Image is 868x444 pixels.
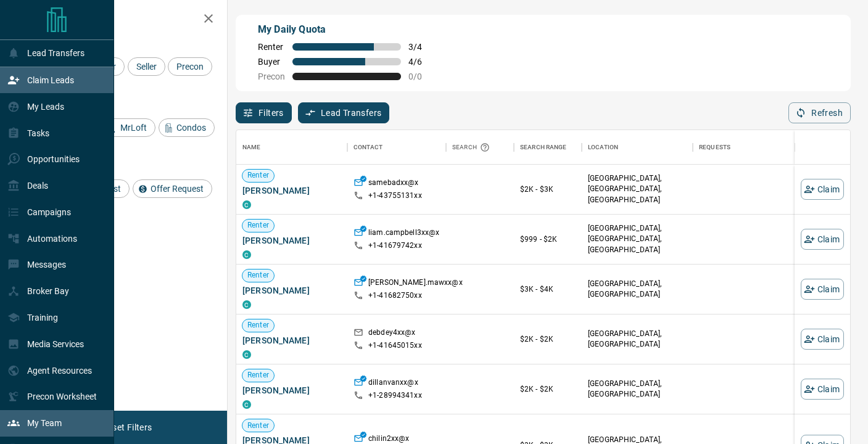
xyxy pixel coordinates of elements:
div: Contact [353,130,382,165]
div: Contact [347,130,446,165]
button: Filters [236,102,292,123]
span: Renter [242,220,274,231]
p: [GEOGRAPHIC_DATA], [GEOGRAPHIC_DATA] [588,279,687,300]
div: Precon [168,57,212,76]
div: Search Range [520,130,567,165]
p: $2K - $2K [520,334,576,345]
div: condos.ca [242,300,251,309]
div: Location [582,130,693,165]
h2: Filters [39,12,215,27]
button: Reset Filters [94,417,160,438]
span: 4 / 6 [408,57,436,67]
button: Refresh [788,102,851,123]
span: Buyer [258,57,285,67]
p: [PERSON_NAME].mawxx@x [368,277,463,290]
span: MrLoft [116,123,151,133]
p: [GEOGRAPHIC_DATA], [GEOGRAPHIC_DATA] [588,379,687,400]
p: [GEOGRAPHIC_DATA], [GEOGRAPHIC_DATA] [588,329,687,350]
p: +1- 41645015xx [368,340,422,351]
div: Search [452,130,493,165]
p: samebadxx@x [368,178,418,191]
span: [PERSON_NAME] [242,384,341,397]
button: Lead Transfers [298,102,390,123]
div: Name [236,130,347,165]
p: +1- 28994341xx [368,390,422,401]
span: [PERSON_NAME] [242,184,341,197]
span: Renter [242,320,274,331]
span: Offer Request [146,184,208,194]
span: Renter [242,370,274,380]
p: liam.campbell3xx@x [368,228,439,240]
p: [GEOGRAPHIC_DATA], [GEOGRAPHIC_DATA], [GEOGRAPHIC_DATA] [588,223,687,255]
span: Seller [132,62,161,72]
p: $999 - $2K [520,234,576,245]
span: 3 / 4 [408,42,436,52]
p: debdey4xx@x [368,327,415,340]
div: Requests [699,130,730,165]
div: Seller [128,57,165,76]
div: Name [242,130,261,165]
div: MrLoft [102,118,155,137]
p: +1- 41679742xx [368,240,422,251]
div: Requests [693,130,804,165]
button: Claim [801,379,844,400]
span: Precon [172,62,208,72]
span: [PERSON_NAME] [242,234,341,247]
button: Claim [801,229,844,250]
span: Renter [242,170,274,181]
div: Condos [159,118,215,137]
button: Claim [801,329,844,350]
p: +1- 43755131xx [368,191,422,201]
div: condos.ca [242,200,251,209]
div: condos.ca [242,400,251,409]
button: Claim [801,179,844,200]
p: My Daily Quota [258,22,436,37]
div: Location [588,130,618,165]
span: [PERSON_NAME] [242,284,341,297]
p: [GEOGRAPHIC_DATA], [GEOGRAPHIC_DATA], [GEOGRAPHIC_DATA] [588,173,687,205]
div: Offer Request [133,179,212,198]
p: dillanvanxx@x [368,377,418,390]
p: +1- 41682750xx [368,290,422,301]
div: condos.ca [242,250,251,259]
button: Claim [801,279,844,300]
span: Condos [172,123,210,133]
span: Renter [242,421,274,431]
span: Precon [258,72,285,81]
span: Renter [242,270,274,281]
p: $2K - $2K [520,384,576,395]
div: condos.ca [242,350,251,359]
span: 0 / 0 [408,72,436,81]
span: [PERSON_NAME] [242,334,341,347]
span: Renter [258,42,285,52]
p: $3K - $4K [520,284,576,295]
p: $2K - $3K [520,184,576,195]
div: Search Range [514,130,582,165]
